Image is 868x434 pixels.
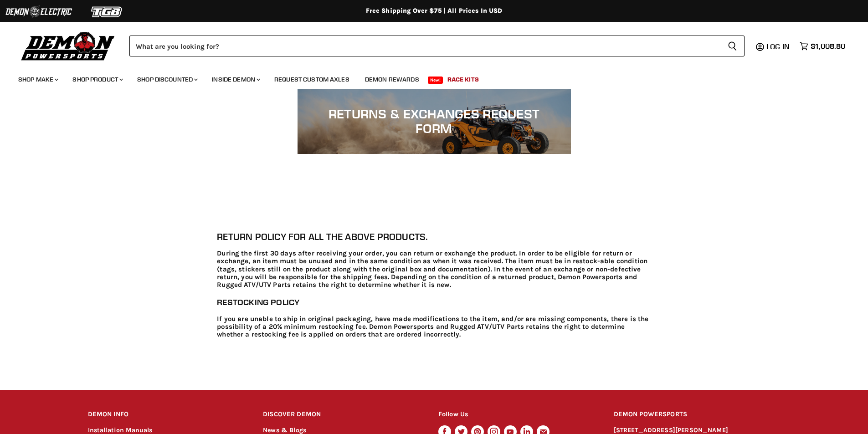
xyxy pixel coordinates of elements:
h2: DEMON INFO [88,404,246,425]
form: Product [129,36,745,56]
ul: Main menu [11,66,843,89]
a: Race Kits [441,70,486,89]
p: During the first 30 days after receiving your order, you can return or exchange the product. In o... [217,250,651,289]
h2: DEMON POWERSPORTS [614,404,781,425]
h2: DISCOVER DEMON [263,404,421,425]
a: $1,008.80 [795,40,850,53]
img: Demon Electric Logo 2 [5,3,73,20]
a: Shop Product [66,70,128,89]
h2: Follow Us [438,404,596,425]
span: Log in [766,42,790,51]
img: TGB Logo 2 [73,3,141,20]
a: Shop Make [11,70,64,89]
h2: RETURN POLICY FOR ALL THE ABOVE PRODUCTS. [217,232,651,242]
h1: Returns & Exchanges Request Form [316,107,553,136]
img: Demon Powersports [18,30,118,62]
span: New! [428,77,443,84]
h3: Restocking Policy [217,297,651,307]
p: If you are unable to ship in original packaging, have made modifications to the item, and/or are ... [217,315,651,339]
a: Installation Manuals [88,426,153,434]
span: $1,008.80 [811,42,845,51]
div: Free Shipping Over $75 | All Prices In USD [70,7,799,15]
input: Search [129,36,720,56]
a: Demon Rewards [358,70,426,89]
a: Shop Discounted [130,70,203,89]
a: Request Custom Axles [267,70,356,89]
a: Inside Demon [205,70,266,89]
a: Log in [762,42,795,51]
button: Search [720,36,745,56]
a: News & Blogs [263,426,306,434]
